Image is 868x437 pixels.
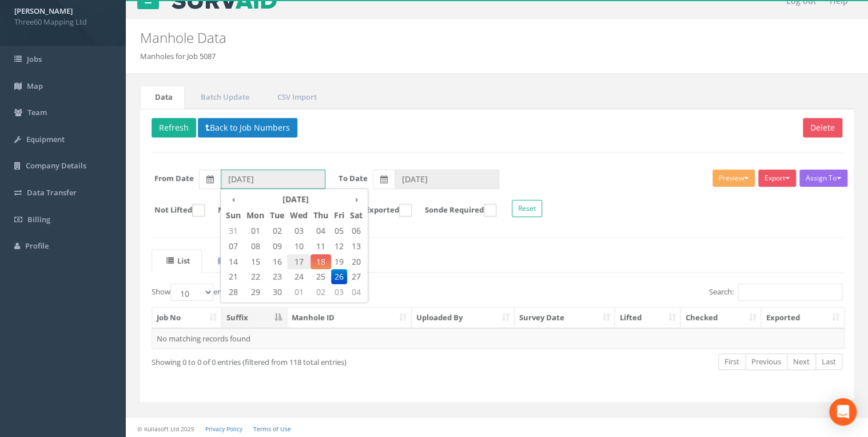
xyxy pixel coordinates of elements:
[738,284,842,301] input: Search:
[140,30,732,45] h2: Manhole Data
[339,173,368,184] label: To Date
[222,308,287,328] th: Suffix: activate to sort column descending
[803,118,842,137] button: Delete
[331,269,347,284] span: 26
[347,239,365,254] span: 13
[205,425,242,433] a: Privacy Policy
[154,173,194,184] label: From Date
[287,285,310,300] span: 01
[712,170,755,187] button: Preview
[166,255,190,266] uib-tab-heading: List
[170,284,213,301] select: Showentries
[745,353,787,370] a: Previous
[310,207,331,223] th: Thu
[267,207,287,223] th: Tue
[287,269,310,284] span: 24
[223,239,244,254] span: 07
[310,223,331,238] span: 04
[331,285,347,300] span: 03
[267,223,287,238] span: 02
[27,107,47,117] span: Team
[347,207,365,223] th: Sat
[615,308,680,328] th: Lifted: activate to sort column ascending
[221,170,325,189] input: From Date
[815,353,842,370] a: Last
[347,269,365,284] span: 27
[515,308,615,328] th: Survey Date: activate to sort column ascending
[198,118,297,137] button: Back to Job Numbers
[152,284,237,301] label: Show entries
[223,207,244,223] th: Sun
[718,353,746,370] a: First
[338,204,412,216] label: Not Exported
[26,134,65,144] span: Equipment
[223,254,244,269] span: 14
[26,160,86,171] span: Company Details
[680,308,761,328] th: Checked: activate to sort column ascending
[310,285,331,300] span: 02
[244,223,267,238] span: 01
[27,54,42,64] span: Jobs
[137,425,194,433] small: © Kullasoft Ltd 2025
[27,214,50,225] span: Billing
[412,308,515,328] th: Uploaded By: activate to sort column ascending
[152,118,196,137] button: Refresh
[347,191,365,207] th: ›
[27,187,77,198] span: Data Transfer
[761,308,844,328] th: Exported: activate to sort column ascending
[787,353,816,370] a: Next
[203,249,257,273] a: Map
[152,352,429,368] div: Showing 0 to 0 of 0 entries (filtered from 118 total entries)
[143,204,205,216] label: Not Lifted
[244,254,267,269] span: 15
[267,254,287,269] span: 16
[223,191,244,207] th: ‹
[287,308,412,328] th: Manhole ID: activate to sort column ascending
[206,204,278,216] label: Not Checked
[395,170,499,189] input: To Date
[331,254,347,269] span: 19
[14,6,73,16] strong: [PERSON_NAME]
[152,308,222,328] th: Job No: activate to sort column ascending
[14,17,112,27] span: Three60 Mapping Ltd
[140,85,185,109] a: Data
[262,85,329,109] a: CSV Import
[310,254,331,269] span: 18
[310,269,331,284] span: 25
[347,223,365,238] span: 06
[758,170,796,187] button: Export
[223,269,244,284] span: 21
[27,81,43,91] span: Map
[287,207,310,223] th: Wed
[331,223,347,238] span: 05
[331,207,347,223] th: Fri
[267,269,287,284] span: 23
[267,285,287,300] span: 30
[152,328,844,349] td: No matching records found
[829,398,857,426] div: Open Intercom Messenger
[244,191,347,207] th: [DATE]
[287,254,310,269] span: 17
[253,425,291,433] a: Terms of Use
[186,85,261,109] a: Batch Update
[347,285,365,300] span: 04
[287,223,310,238] span: 03
[287,239,310,254] span: 10
[267,239,287,254] span: 09
[331,239,347,254] span: 12
[244,239,267,254] span: 08
[799,170,847,187] button: Assign To
[413,204,496,216] label: Sonde Required
[218,255,245,266] uib-tab-heading: Map
[223,285,244,300] span: 28
[14,3,112,27] a: [PERSON_NAME] Three60 Mapping Ltd
[140,51,216,62] li: Manholes for Job 5087
[244,285,267,300] span: 29
[152,249,202,273] a: List
[512,200,542,217] button: Reset
[223,223,244,238] span: 31
[347,254,365,269] span: 20
[310,239,331,254] span: 11
[244,207,267,223] th: Mon
[709,284,842,301] label: Search:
